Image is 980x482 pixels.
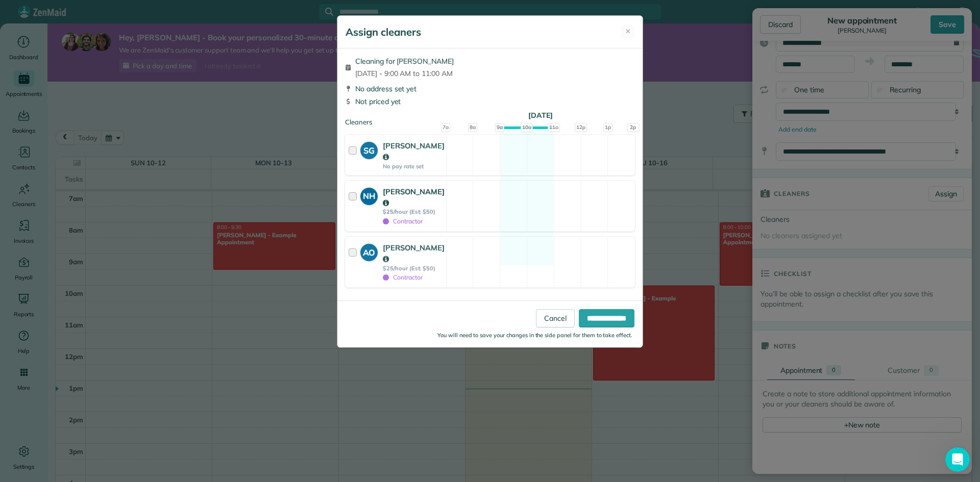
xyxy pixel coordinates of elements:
strong: No pay rate set [383,163,445,170]
div: No address set yet [345,84,635,94]
strong: $25/hour (Est: $50) [383,265,445,272]
button: Messages [51,318,102,359]
span: [DATE] - 9:00 AM to 11:00 AM [355,68,454,79]
span: Cleaning for [PERSON_NAME] [355,56,454,66]
strong: SG [360,142,378,157]
iframe: Intercom live chat [945,447,970,472]
strong: AO [360,244,378,259]
button: Mark as completed [39,241,118,251]
div: Create your first customer and appointment [39,280,173,300]
div: Add cleaner [39,191,178,220]
p: 9 steps [10,110,36,120]
div: Run your business like a Pro, [14,39,190,76]
div: Experience how you can manage your cleaners and their availability. [39,170,178,191]
a: Cancel [536,309,575,327]
div: 2Create your first customer and appointment [19,276,185,300]
div: Add your first cleaner [39,153,173,163]
span: Contractor [383,217,423,225]
span: Messages [59,344,94,351]
div: Not priced yet [345,96,635,107]
span: Home [15,344,36,351]
strong: [PERSON_NAME] [383,187,445,208]
p: About 10 minutes [130,110,194,120]
strong: $25/hour (Est: $50) [383,208,445,215]
button: Help [102,318,153,359]
h5: Assign cleaners [346,25,421,39]
strong: [PERSON_NAME] [383,243,445,264]
div: Cleaners [345,117,635,120]
div: Amar from ZenMaid [78,85,146,95]
span: Tasks [167,344,189,351]
span: Help [119,344,136,351]
div: 1Add your first cleaner [19,149,185,166]
button: Tasks [153,318,204,359]
small: You will need to save your changes in the side panel for them to take effect. [437,332,632,339]
strong: [PERSON_NAME] [383,141,445,162]
span: Contractor [383,273,423,281]
div: Close [179,4,198,22]
strong: NH [360,188,378,202]
h1: Tasks [87,5,119,22]
img: Profile image for Amar [57,82,73,98]
span: ✕ [625,27,631,37]
a: Add cleaner [39,199,104,220]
